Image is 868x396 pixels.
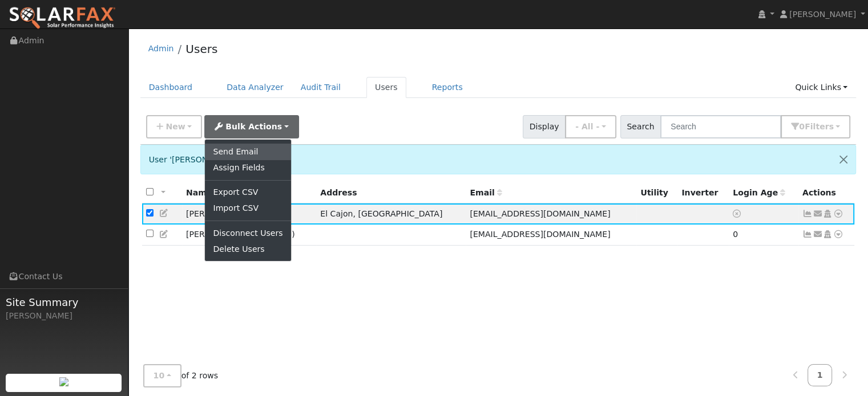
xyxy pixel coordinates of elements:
[620,115,661,138] span: Search
[565,115,616,138] button: - All -
[833,228,843,240] a: Other actions
[185,42,217,56] a: Users
[681,187,725,199] div: Inverter
[829,122,833,131] span: s
[802,230,813,239] a: Not connected
[59,377,68,386] img: retrieve
[813,228,823,240] a: rberglas@sprocketpower.com
[9,6,116,30] img: SolarFax
[470,209,610,218] span: [EMAIL_ADDRESS][DOMAIN_NAME]
[366,77,406,98] a: Users
[159,209,169,218] a: Edit User
[225,122,282,131] span: Bulk Actions
[802,209,813,218] a: Not connected
[186,188,220,197] span: Name
[148,44,174,53] a: Admin
[143,364,181,387] button: 10
[205,225,290,241] a: Disconnect Users
[660,115,781,138] input: Search
[218,77,292,98] a: Data Analyzer
[140,77,201,98] a: Dashboard
[733,230,738,239] span: 09/17/2025 3:01:52 PM
[146,115,203,138] button: New
[781,115,850,138] button: 0Filters
[205,185,290,201] a: Export CSV
[831,145,855,173] button: Close
[6,295,122,310] span: Site Summary
[822,230,833,239] a: Login As
[292,77,349,98] a: Audit Trail
[789,10,856,19] span: [PERSON_NAME]
[182,203,316,224] td: [PERSON_NAME]
[143,364,219,387] span: of 2 rows
[204,115,298,138] button: Bulk Actions
[833,208,843,220] a: Other actions
[808,364,833,386] a: 1
[640,187,673,199] div: Utility
[165,122,185,131] span: New
[802,187,850,199] div: Actions
[182,224,316,246] td: [PERSON_NAME]
[149,155,269,164] span: User '[PERSON_NAME]' added
[154,371,165,380] span: 10
[205,241,290,257] a: Delete Users
[316,203,466,224] td: El Cajon, [GEOGRAPHIC_DATA]
[470,230,610,239] span: [EMAIL_ADDRESS][DOMAIN_NAME]
[6,310,122,322] div: [PERSON_NAME]
[805,122,834,131] span: Filter
[822,209,833,218] a: Login As
[470,188,502,197] span: Email
[159,230,169,239] a: Edit User
[733,188,785,197] span: Days since last login
[733,209,743,218] a: No login access
[813,208,823,220] a: danv@mcmusinc.com
[523,115,566,138] span: Display
[320,187,462,199] div: Address
[786,77,856,98] a: Quick Links
[205,160,290,176] a: Assign Fields
[205,201,290,217] a: Import CSV
[205,144,290,160] a: Send Email
[423,77,471,98] a: Reports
